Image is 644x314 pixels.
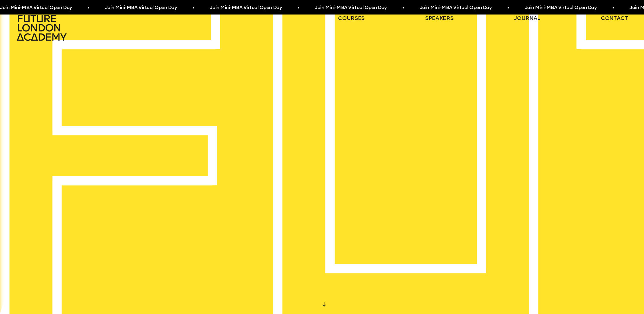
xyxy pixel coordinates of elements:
[601,15,628,22] a: contact
[338,15,365,22] a: courses
[507,2,509,13] span: •
[192,2,194,13] span: •
[88,2,89,13] span: •
[402,2,404,13] span: •
[425,15,453,22] a: speakers
[514,15,540,22] a: journal
[612,2,614,13] span: •
[297,2,299,13] span: •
